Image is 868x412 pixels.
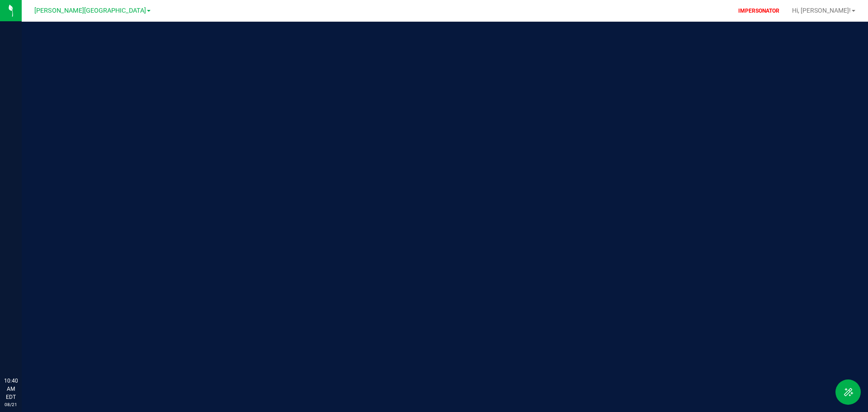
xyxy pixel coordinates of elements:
p: IMPERSONATOR [735,7,783,15]
p: 10:40 AM EDT [4,377,18,401]
p: 08/21 [4,401,18,408]
button: Toggle Menu [835,379,861,405]
span: [PERSON_NAME][GEOGRAPHIC_DATA] [34,7,146,14]
span: Hi, [PERSON_NAME]! [792,7,851,14]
